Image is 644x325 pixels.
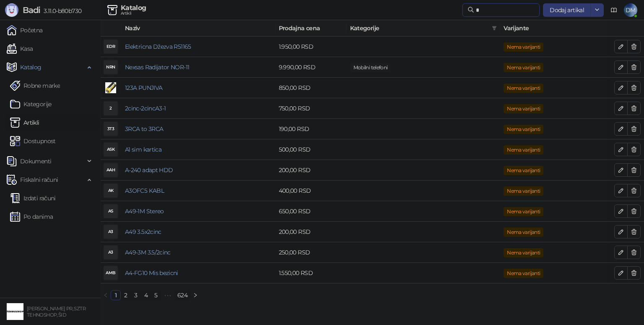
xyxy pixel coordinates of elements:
[10,190,56,207] a: Izdati računi
[122,20,275,37] th: Naziv
[350,24,489,33] span: Kategorije
[504,125,543,134] span: Nema varijanti
[125,207,164,215] a: A49-1M Stereo
[104,266,117,280] div: AMB
[101,290,111,300] button: left
[490,22,499,34] span: filter
[161,290,174,300] span: •••
[190,290,200,300] button: right
[151,291,161,300] a: 5
[27,306,86,318] small: [PERSON_NAME] PR, SZTR TEHNOSHOP, ŠID
[121,11,146,16] div: Artikli
[104,143,117,156] div: ASK
[504,42,543,52] span: Nema varijanti
[125,84,162,92] a: 123A PUNJIVA
[275,98,347,119] td: 750,00 RSD
[607,3,621,17] a: Dokumentacija
[125,269,178,277] a: A4-FG10 Mis bezicni
[104,163,117,177] div: AAH
[20,153,51,170] span: Dokumenti
[125,43,191,50] a: Elektricna Džezva R51165
[504,207,543,216] span: Nema varijanti
[122,98,275,119] td: 2cinc-2cincA3-1
[504,186,543,196] span: Nema varijanti
[275,119,347,139] td: 190,00 RSD
[275,78,347,98] td: 850,00 RSD
[175,291,190,300] a: 624
[122,222,275,242] td: A49 3.5x2cinc
[190,290,200,300] li: Sledeća strana
[104,225,117,239] div: A3
[504,228,543,237] span: Nema varijanti
[125,146,161,153] a: A1 sim kartica
[104,60,117,74] div: NRN
[350,63,391,72] span: Mobilni telefoni
[504,104,543,113] span: Nema varijanti
[121,5,146,11] div: Katalog
[504,166,543,175] span: Nema varijanti
[10,77,60,94] a: Robne marke
[40,7,81,15] span: 3.11.0-b80b730
[101,290,111,300] li: Prethodna strana
[20,171,58,188] span: Fiskalni računi
[161,290,174,300] li: Sledećih 5 Strana
[103,293,108,298] span: left
[125,125,163,133] a: 3RCA to 3RCA
[111,291,120,300] a: 1
[10,118,20,128] img: Artikli
[543,3,591,17] button: Dodaj artikal
[104,246,117,259] div: A3
[125,166,173,174] a: A-240 adapt HDD
[122,263,275,283] td: A4-FG10 Mis bezicni
[121,291,130,300] a: 2
[141,290,151,300] li: 4
[125,249,171,256] a: A49-3M 3.5/2cinc
[107,5,117,15] img: Artikli
[104,40,117,53] div: EDR
[275,201,347,222] td: 650,00 RSD
[125,187,164,194] a: A3OFC5 KABL
[504,63,543,72] span: Nema varijanti
[20,59,42,76] span: Katalog
[275,160,347,181] td: 200,00 RSD
[122,181,275,201] td: A3OFC5 KABL
[122,119,275,139] td: 3RCA to 3RCA
[624,3,637,17] span: DM
[10,133,56,149] a: Dostupnost
[275,242,347,263] td: 250,00 RSD
[104,102,117,115] div: 2
[504,84,543,93] span: Nema varijanti
[125,63,189,71] a: Nexsas Radijator NOR-11
[141,291,151,300] a: 4
[125,228,161,236] a: A49 3.5x2cinc
[275,222,347,242] td: 200,00 RSD
[7,40,33,57] a: Kasa
[492,26,497,31] span: filter
[504,269,543,278] span: Nema varijanti
[122,139,275,160] td: A1 sim kartica
[104,204,117,218] div: AS
[275,57,347,78] td: 9.990,00 RSD
[7,303,23,320] img: 64x64-companyLogo-68805acf-9e22-4a20-bcb3-9756868d3d19.jpeg
[10,114,39,131] a: ArtikliArtikli
[122,78,275,98] td: 123A PUNJIVA
[104,122,117,136] div: 3T3
[121,290,131,300] li: 2
[10,208,53,225] a: Po danima
[275,37,347,57] td: 1.950,00 RSD
[131,291,140,300] a: 3
[275,139,347,160] td: 500,00 RSD
[122,37,275,57] td: Elektricna Džezva R51165
[122,201,275,222] td: A49-1M Stereo
[23,5,40,15] span: Badi
[10,96,52,113] a: Kategorije
[550,6,584,14] span: Dodaj artikal
[104,184,117,197] div: AK
[5,3,18,17] img: Logo
[122,242,275,263] td: A49-3M 3.5/2cinc
[193,293,198,298] span: right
